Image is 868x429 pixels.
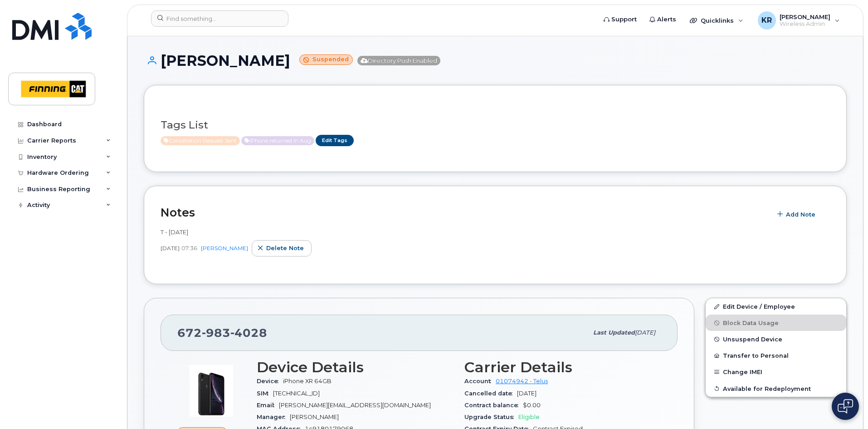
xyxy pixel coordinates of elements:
h3: Carrier Details [464,359,661,375]
button: Delete note [252,240,312,256]
img: Open chat [838,399,853,414]
h3: Tags List [161,119,830,131]
small: Suspended [299,54,353,65]
span: Unsuspend Device [723,336,782,343]
span: Cancelled date [464,390,517,397]
span: Eligible [518,414,540,420]
span: [PERSON_NAME][EMAIL_ADDRESS][DOMAIN_NAME] [279,402,431,409]
span: iPhone XR 64GB [283,378,332,385]
span: Upgrade Status [464,414,518,420]
span: [DATE] [161,244,180,252]
button: Change IMEI [706,364,846,380]
span: T - [DATE] [161,228,188,236]
button: Block Data Usage [706,315,846,331]
span: Directory Push Enabled [357,56,440,65]
span: Device [257,378,283,385]
span: Contract balance [464,402,523,409]
span: 07:36 [181,244,197,252]
span: 983 [202,326,230,340]
span: Active [161,136,240,145]
h2: Notes [161,206,767,219]
span: Account [464,378,496,385]
a: 01074942 - Telus [496,378,548,385]
span: Add Note [786,210,815,219]
span: [TECHNICAL_ID] [273,390,320,397]
span: 672 [177,326,267,340]
span: Manager [257,414,290,420]
button: Transfer to Personal [706,347,846,364]
span: Last updated [593,329,635,336]
span: Delete note [266,244,304,252]
span: 4028 [230,326,267,340]
button: Available for Redeployment [706,380,846,397]
span: Email [257,402,279,409]
button: Unsuspend Device [706,331,846,347]
span: Active [241,136,314,145]
h3: Device Details [257,359,454,375]
a: [PERSON_NAME] [201,245,248,251]
span: [DATE] [517,390,536,397]
span: [PERSON_NAME] [290,414,339,420]
span: SIM [257,390,273,397]
img: image20231002-4137094-15xy9hn.jpeg [184,364,239,418]
button: Add Note [771,206,823,222]
a: Edit Device / Employee [706,298,846,315]
span: [DATE] [635,329,655,336]
h1: [PERSON_NAME] [144,53,847,69]
span: Available for Redeployment [723,385,811,392]
span: $0.00 [523,402,541,409]
a: Edit Tags [316,135,354,146]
